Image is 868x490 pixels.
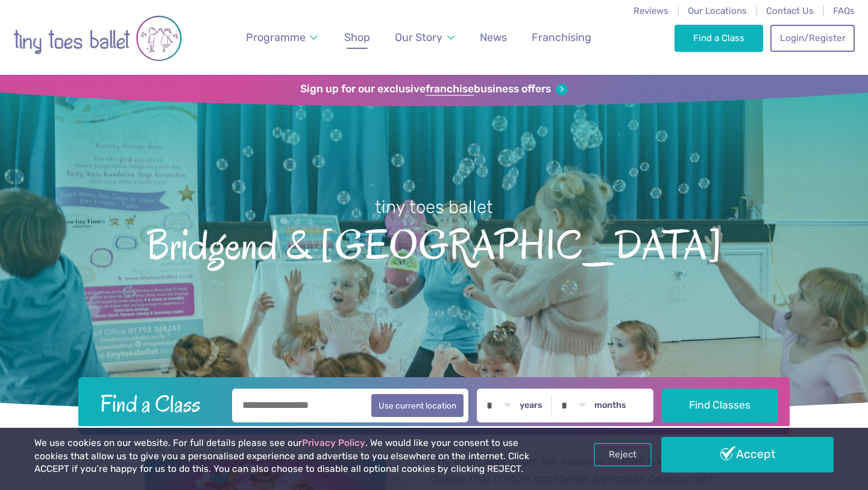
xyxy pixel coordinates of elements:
a: FAQs [833,5,855,16]
img: tiny toes ballet [13,8,182,69]
p: We use cookies on our website. For full details please see our . We would like your consent to us... [34,437,554,476]
a: Privacy Policy [302,437,365,448]
a: Contact Us [766,5,814,16]
h2: Find a Class [90,389,224,419]
label: years [520,400,542,411]
a: Our Locations [688,5,747,16]
span: Franchising [532,31,591,43]
span: Programme [246,31,306,43]
a: Our Story [389,24,461,51]
a: News [474,24,512,51]
a: Reviews [634,5,668,16]
label: months [594,400,626,411]
span: Our Story [395,31,442,43]
span: Shop [344,31,370,43]
a: Franchising [526,24,597,51]
a: Login/Register [770,25,855,51]
a: Find a Class [675,25,763,51]
a: Accept [661,437,834,472]
a: Programme [241,24,324,51]
a: Sign up for our exclusivefranchisebusiness offers [300,83,567,96]
small: tiny toes ballet [375,197,493,217]
a: Shop [339,24,376,51]
button: Find Classes [662,389,778,422]
span: News [480,31,507,43]
button: Use current location [371,394,464,417]
span: Bridgend & [GEOGRAPHIC_DATA] [21,219,847,268]
a: Reject [594,443,652,466]
strong: franchise [426,83,474,96]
